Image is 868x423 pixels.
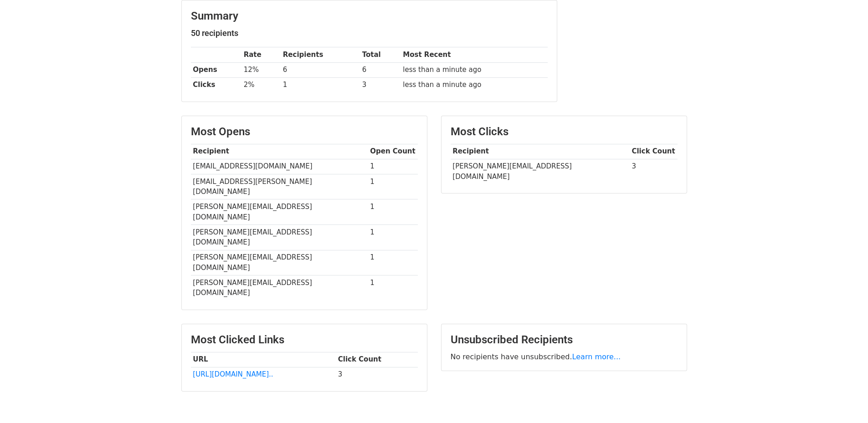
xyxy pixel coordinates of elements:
[451,159,630,184] td: [PERSON_NAME][EMAIL_ADDRESS][DOMAIN_NAME]
[360,77,401,92] td: 3
[281,62,360,77] td: 6
[368,250,418,275] td: 1
[191,28,548,38] h5: 50 recipients
[191,10,548,23] h3: Summary
[368,224,418,250] td: 1
[191,352,336,367] th: URL
[281,77,360,92] td: 1
[451,125,678,138] h3: Most Clicks
[193,370,273,378] a: [URL][DOMAIN_NAME]..
[368,144,418,159] th: Open Count
[451,352,678,362] p: No recipients have unsubscribed.
[191,224,368,250] td: [PERSON_NAME][EMAIL_ADDRESS][DOMAIN_NAME]
[241,47,281,62] th: Rate
[191,159,368,174] td: [EMAIL_ADDRESS][DOMAIN_NAME]
[241,77,281,92] td: 2%
[401,47,547,62] th: Most Recent
[191,77,241,92] th: Clicks
[401,77,547,92] td: less than a minute ago
[281,47,360,62] th: Recipients
[360,47,401,62] th: Total
[336,367,418,382] td: 3
[368,275,418,301] td: 1
[191,174,368,199] td: [EMAIL_ADDRESS][PERSON_NAME][DOMAIN_NAME]
[822,379,868,423] iframe: Chat Widget
[401,62,547,77] td: less than a minute ago
[191,275,368,301] td: [PERSON_NAME][EMAIL_ADDRESS][DOMAIN_NAME]
[368,174,418,199] td: 1
[451,333,678,347] h3: Unsubscribed Recipients
[630,159,678,184] td: 3
[241,62,281,77] td: 12%
[360,62,401,77] td: 6
[336,352,418,367] th: Click Count
[368,159,418,174] td: 1
[630,144,678,159] th: Click Count
[368,199,418,225] td: 1
[191,199,368,225] td: [PERSON_NAME][EMAIL_ADDRESS][DOMAIN_NAME]
[191,250,368,275] td: [PERSON_NAME][EMAIL_ADDRESS][DOMAIN_NAME]
[572,352,621,361] a: Learn more...
[191,125,418,138] h3: Most Opens
[191,62,241,77] th: Opens
[451,144,630,159] th: Recipient
[191,333,418,347] h3: Most Clicked Links
[191,144,368,159] th: Recipient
